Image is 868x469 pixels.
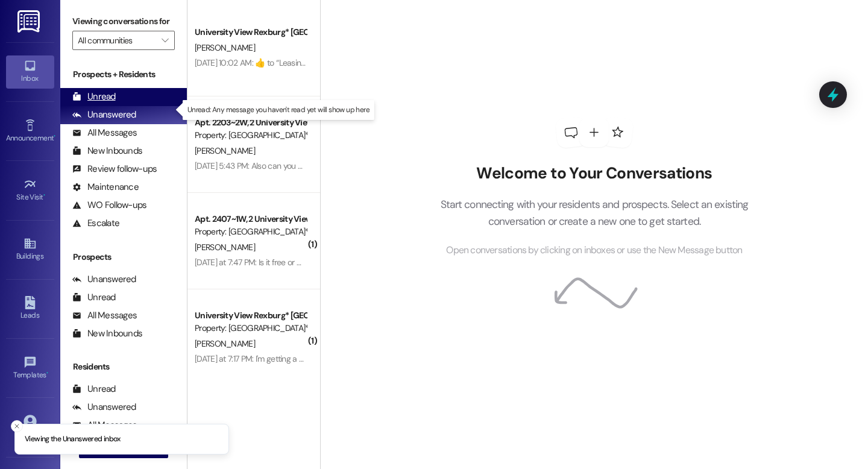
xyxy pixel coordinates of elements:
label: Viewing conversations for [72,12,175,31]
p: Unread: Any message you haven't read yet will show up here [187,105,370,115]
a: Buildings [6,233,54,266]
i:  [162,36,168,45]
div: [DATE] 10:02 AM: ​👍​ to “ Leasing ([GEOGRAPHIC_DATA]*): Yes!! Please make sure you respect their ... [195,57,802,68]
span: [PERSON_NAME] [195,145,255,156]
div: Property: [GEOGRAPHIC_DATA]* [195,322,306,335]
div: WO Follow-ups [72,199,146,212]
a: Templates • [6,352,54,385]
div: Property: [GEOGRAPHIC_DATA]* [195,129,306,142]
span: Open conversations by clicking on inboxes or use the New Message button [446,243,742,258]
span: [PERSON_NAME] [195,242,255,253]
div: [DATE] 5:43 PM: Also can you send me messages to my cell phone number at [PHONE_NUMBER] this is m... [195,160,726,171]
div: University View Rexburg* [GEOGRAPHIC_DATA] [195,309,306,322]
div: Prospects [60,251,187,263]
div: Unread [72,383,116,395]
a: Account [6,411,54,444]
div: Apt. 2203~2W, 2 University View Rexburg Guarantors [195,116,306,129]
button: Close toast [11,420,23,432]
div: Apt. 2407~1W, 2 University View Rexburg [195,213,306,225]
span: [PERSON_NAME] [195,42,255,53]
div: All Messages [72,127,137,139]
span: • [54,132,55,140]
div: Unread [72,291,116,304]
div: New Inbounds [72,145,142,157]
p: Start connecting with your residents and prospects. Select an existing conversation or create a n... [422,196,767,230]
div: Maintenance [72,181,139,194]
div: Unanswered [72,273,136,286]
div: Unread [72,90,116,103]
div: University View Rexburg* [GEOGRAPHIC_DATA] [195,26,306,39]
span: [PERSON_NAME] [195,338,255,349]
div: [DATE] at 7:47 PM: Is it free or would I have to pay? [195,257,369,268]
div: Property: [GEOGRAPHIC_DATA]* [195,225,306,238]
input: All communities [78,31,156,50]
div: Residents [60,360,187,373]
div: Unanswered [72,109,136,121]
span: • [43,191,45,200]
div: [DATE] at 7:17 PM: I'm getting a new car sometime soon ish, like in a few weeks Can I get a new p... [195,353,665,364]
div: New Inbounds [72,327,142,340]
a: Inbox [6,55,54,88]
h2: Welcome to Your Conversations [422,164,767,183]
div: Unanswered [72,401,136,414]
div: Review follow-ups [72,163,157,175]
p: Viewing the Unanswered inbox [25,434,121,445]
img: ResiDesk Logo [17,10,42,33]
div: All Messages [72,309,137,322]
div: Prospects + Residents [60,68,187,81]
div: Escalate [72,217,119,230]
a: Leads [6,292,54,325]
span: • [46,369,48,377]
a: Site Visit • [6,174,54,207]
